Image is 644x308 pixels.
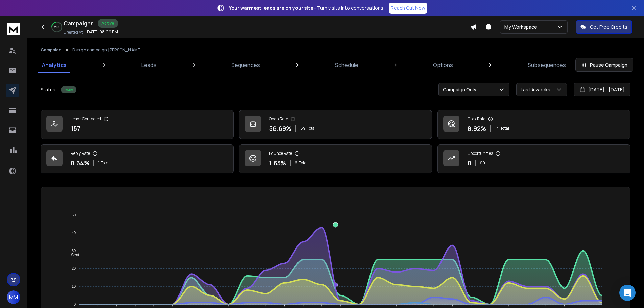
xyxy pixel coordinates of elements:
p: 1.63 % [269,158,286,168]
a: Opportunities0$0 [437,144,630,173]
a: Leads Contacted157 [41,110,234,139]
a: Reach Out Now [389,3,427,14]
div: Active [98,19,118,28]
span: Sent [66,253,79,257]
p: 0.64 % [71,158,89,168]
a: Bounce Rate1.63%6Total [239,144,432,173]
button: MM [7,290,20,304]
p: [DATE] 08:09 PM [85,29,118,35]
span: Total [101,160,110,166]
p: 8.92 % [468,124,486,133]
a: Click Rate8.92%14Total [437,110,630,139]
p: Campaign Only [443,86,479,93]
a: Options [429,57,457,73]
p: Leads [141,61,157,69]
p: Reach Out Now [391,5,425,11]
p: Analytics [42,61,67,69]
img: logo [7,23,20,35]
a: Analytics [38,57,71,73]
p: Options [433,61,453,69]
a: Subsequences [524,57,570,73]
p: Opportunities [468,151,493,156]
p: Last 4 weeks [521,86,553,93]
div: Active [61,86,76,93]
p: Sequences [231,61,260,69]
span: Total [299,160,308,166]
p: Click Rate [468,116,485,122]
tspan: 40 [72,231,76,235]
a: Reply Rate0.64%1Total [41,144,234,173]
p: Design campaign [PERSON_NAME] [72,47,142,53]
p: Created At: [64,30,84,35]
p: $ 0 [480,160,485,166]
tspan: 50 [72,213,76,217]
h1: Campaigns [64,19,94,27]
a: Schedule [331,57,362,73]
button: [DATE] - [DATE] [574,83,630,96]
tspan: 10 [72,284,76,288]
p: – Turn visits into conversations [229,5,383,11]
tspan: 20 [72,266,76,270]
tspan: 30 [72,248,76,253]
a: Leads [137,57,161,73]
span: 89 [300,126,306,131]
p: Leads Contacted [71,116,101,122]
p: Open Rate [269,116,288,122]
p: 157 [71,124,80,133]
p: Subsequences [528,61,566,69]
p: Get Free Credits [590,24,627,30]
button: Campaign [41,47,62,53]
span: Total [500,126,509,131]
span: 1 [98,160,99,166]
span: Total [307,126,316,131]
span: 6 [295,160,297,166]
p: Status: [41,86,57,93]
p: My Workspace [504,24,540,30]
tspan: 0 [74,302,76,306]
p: 22 % [54,25,59,29]
span: 14 [495,126,499,131]
p: Bounce Rate [269,151,292,156]
p: Reply Rate [71,151,90,156]
p: Schedule [335,61,358,69]
p: 56.69 % [269,124,291,133]
button: Pause Campaign [575,58,633,72]
p: 0 [468,158,471,168]
a: Sequences [227,57,264,73]
a: Open Rate56.69%89Total [239,110,432,139]
div: Open Intercom Messenger [619,285,636,301]
strong: Your warmest leads are on your site [229,5,313,11]
button: Get Free Credits [576,20,632,34]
